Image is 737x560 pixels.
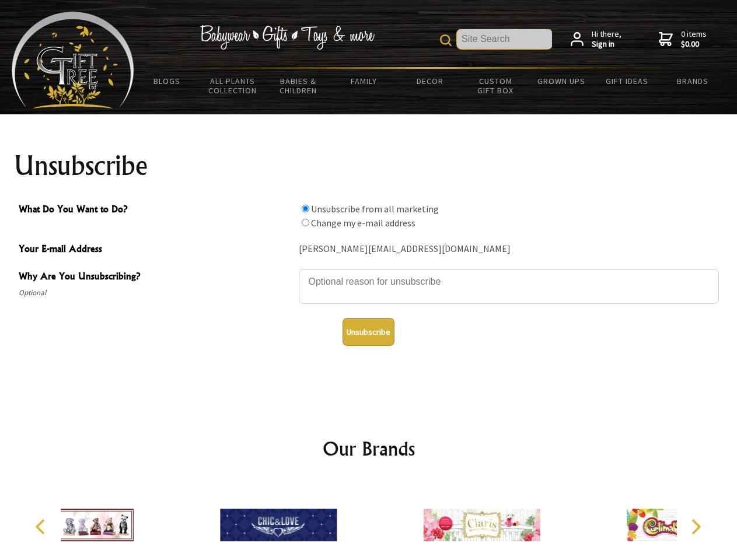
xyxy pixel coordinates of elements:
[440,34,452,46] img: product search
[592,29,621,50] span: Hi there,
[266,69,331,103] a: Babies & Children
[200,25,375,50] img: Babywear - Gifts - Toys & more
[571,29,621,50] a: Hi there,Sign in
[311,203,439,215] label: Unsubscribe from all marketing
[659,29,707,50] a: 0 items$0.00
[14,152,724,180] h1: Unsubscribe
[528,69,594,93] a: Grown Ups
[12,12,134,108] img: Babyware - Gifts - Toys and more...
[594,69,660,93] a: Gift Ideas
[23,435,714,463] h2: Our Brands
[19,286,293,300] span: Optional
[200,69,266,103] a: All Plants Collection
[457,29,552,49] input: Site Search
[299,269,719,304] textarea: Why Are You Unsubscribing?
[331,69,397,93] a: Family
[302,219,309,226] input: What Do You Want to Do?
[134,69,200,93] a: BLOGS
[19,242,293,258] span: Your E-mail Address
[683,514,708,540] button: Next
[397,69,463,93] a: Decor
[19,269,293,286] span: Why Are You Unsubscribing?
[19,202,293,219] span: What Do You Want to Do?
[343,318,394,346] button: Unsubscribe
[463,69,529,103] a: Custom Gift Box
[660,69,726,93] a: Brands
[299,240,719,258] div: [PERSON_NAME][EMAIL_ADDRESS][DOMAIN_NAME]
[592,39,621,50] strong: Sign in
[302,205,309,212] input: What Do You Want to Do?
[29,514,55,540] button: Previous
[311,217,415,229] label: Change my e-mail address
[681,39,707,50] strong: $0.00
[681,29,707,50] span: 0 items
